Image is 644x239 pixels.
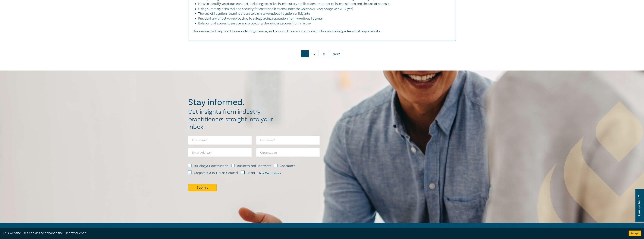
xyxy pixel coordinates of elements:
li: Balancing of access to justice and protecting the judicial process from misuse [198,21,452,26]
em: Vexatious Proceedings Act 2014 (Vic) [300,7,353,11]
label: Building & Construction [194,164,228,168]
span: Next [333,52,340,57]
div: This website uses cookies to enhance the user experience. [3,231,623,236]
li: The use of litigation restraint orders to dismiss vexatious litigation or litigants [198,11,448,16]
label: Consumer [280,164,295,168]
li: Practical and effective approaches to safeguarding reputation from vexatious litigants [198,16,448,21]
li: Using summary dismissal and security for costs applications under the [198,6,448,11]
button: Accept cookies [629,231,641,236]
span: Can we help ? [637,191,641,220]
a: Next [330,50,343,57]
div: Show More Options [258,172,281,175]
input: Email Address* [188,148,252,157]
p: This seminar will help practitioners identify, manage, and respond to vexatious conduct while uph... [192,29,452,34]
a: 1 [301,50,309,57]
button: Submit [188,184,216,191]
input: Last Name* [256,136,320,145]
input: First Name* [188,136,252,145]
a: 2 [311,50,319,57]
label: Corporate & In-House Counsel [194,171,238,175]
li: How to identify vexatious conduct, including excessive interlocutory applications, improper colla... [198,2,448,6]
label: Costs [247,171,255,175]
a: 3 [320,50,328,57]
h2: Stay informed. [188,97,277,107]
input: Organisation [256,148,320,157]
h2: Get insights from industry practitioners straight into your inbox. [188,108,277,131]
label: Business and Contracts [237,164,271,168]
